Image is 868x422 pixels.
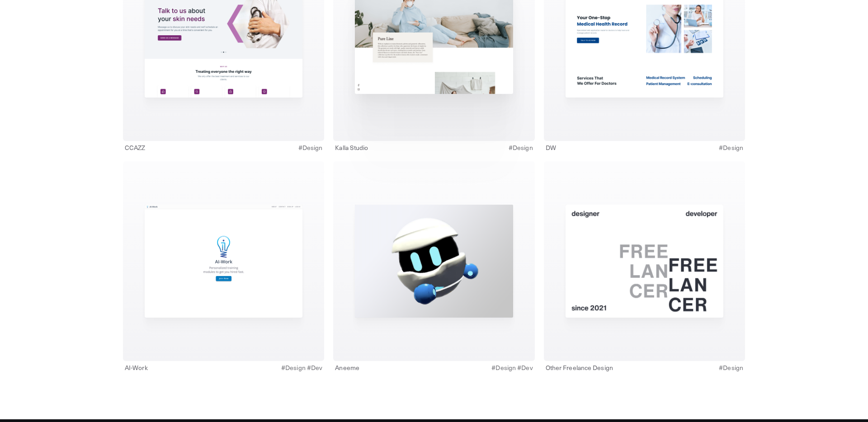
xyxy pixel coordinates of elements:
[355,205,513,318] img: Aneeme Icon
[335,143,368,152] h6: Kalla Studio
[125,143,146,152] h6: CCAZZ
[566,205,723,317] img: Freelance Icon
[333,161,534,361] a: Aneeme Icon
[298,143,323,152] div: #Design
[544,161,745,361] a: Freelance Icon
[335,363,359,372] h6: Aneeme
[145,205,302,317] img: AI-Pros Icon
[281,363,322,372] div: #Design #Dev
[509,143,533,152] div: #Design
[546,363,613,372] h6: Other Freelance Design
[719,363,743,372] div: #Design
[719,143,743,152] div: #Design
[123,161,324,361] a: AI-Pros Icon
[491,363,533,372] div: #Design #Dev
[125,363,148,372] h6: AI-Work
[546,143,556,152] h6: DW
